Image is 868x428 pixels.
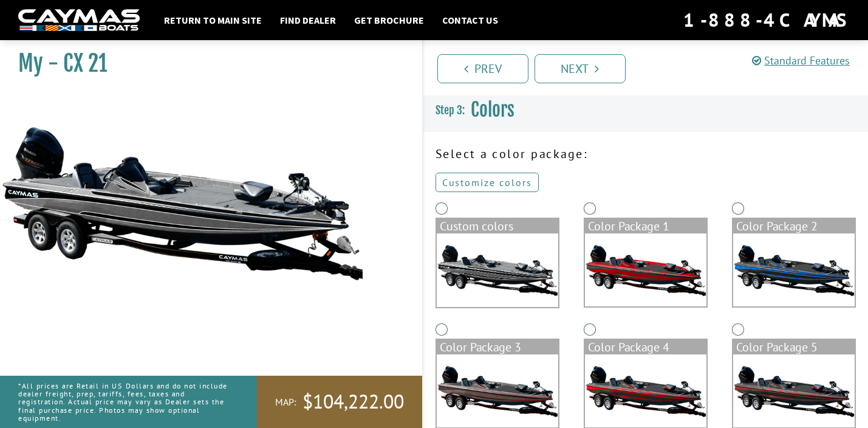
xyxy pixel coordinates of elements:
a: MAP:$104,222.00 [257,376,422,428]
a: Contact Us [436,12,504,28]
a: Standard Features [752,53,850,67]
div: Color Package 5 [733,340,855,354]
span: MAP: [275,396,296,409]
a: Return to main site [158,12,268,28]
img: color_package_336.png [733,354,855,427]
img: color_package_332.png [585,233,706,306]
a: Customize colors [436,173,539,192]
img: color_package_334.png [437,354,558,427]
div: Color Package 3 [437,340,558,354]
a: Get Brochure [348,12,430,28]
h1: My - CX 21 [18,50,392,77]
img: color_package_333.png [733,233,855,306]
div: Color Package 1 [585,219,706,233]
p: *All prices are Retail in US Dollars and do not include dealer freight, prep, tariffs, fees, taxe... [18,376,230,428]
a: Find Dealer [274,12,342,28]
div: Color Package 4 [585,340,706,354]
a: Next [535,54,626,83]
div: 1-888-4CAYMAS [683,7,850,33]
img: cx-Base-Layer.png [437,233,558,307]
img: color_package_335.png [585,354,706,427]
div: Color Package 2 [733,219,855,233]
span: $104,222.00 [302,389,404,415]
p: Select a color package: [436,145,856,163]
a: Prev [437,54,528,83]
div: Custom colors [437,219,558,233]
img: white-logo-c9c8dbefe5ff5ceceb0f0178aa75bf4bb51f6bca0971e226c86eb53dfe498488.png [18,9,140,32]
